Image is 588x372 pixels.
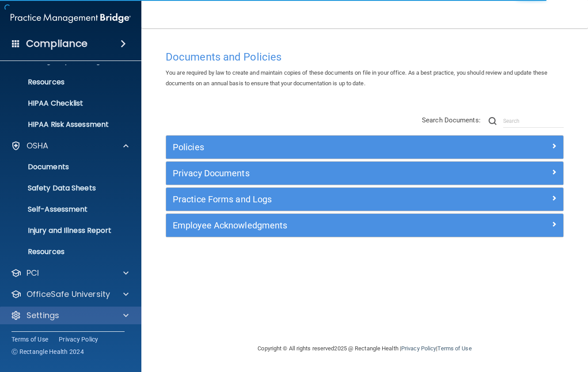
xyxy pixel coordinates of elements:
a: Privacy Documents [173,166,557,180]
a: Settings [11,310,129,321]
a: OfficeSafe University [11,289,129,300]
a: OSHA [11,140,129,151]
a: Terms of Use [11,335,48,344]
span: You are required by law to create and maintain copies of these documents on file in your office. ... [166,69,547,87]
a: Employee Acknowledgments [173,218,557,232]
p: OfficeSafe University [27,289,110,300]
p: Resources [6,247,126,256]
p: Documents [6,163,126,171]
span: Ⓒ Rectangle Health 2024 [11,347,84,356]
h4: Documents and Policies [166,51,564,63]
a: Terms of Use [437,345,471,352]
p: HIPAA Checklist [6,99,126,108]
h5: Practice Forms and Logs [173,194,457,204]
a: Privacy Policy [59,335,99,344]
p: Self-Assessment [6,205,126,214]
img: ic-search.3b580494.png [489,117,497,125]
a: Policies [173,140,557,154]
h4: Compliance [26,38,87,50]
p: OSHA [27,140,49,151]
p: HIPAA Risk Assessment [6,120,126,129]
p: Settings [27,310,59,321]
div: Copyright © All rights reserved 2025 @ Rectangle Health | | [204,334,526,363]
span: Search Documents: [422,116,481,124]
a: Practice Forms and Logs [173,192,557,206]
input: Search [503,114,564,128]
a: Privacy Policy [401,345,436,352]
img: PMB logo [11,9,131,27]
p: Resources [6,78,126,87]
h5: Privacy Documents [173,168,457,178]
p: Emergency Planning [6,57,126,65]
p: Safety Data Sheets [6,184,126,193]
h5: Employee Acknowledgments [173,220,457,230]
h5: Policies [173,142,457,152]
p: Injury and Illness Report [6,226,126,235]
p: PCI [27,268,39,278]
a: PCI [11,268,129,278]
